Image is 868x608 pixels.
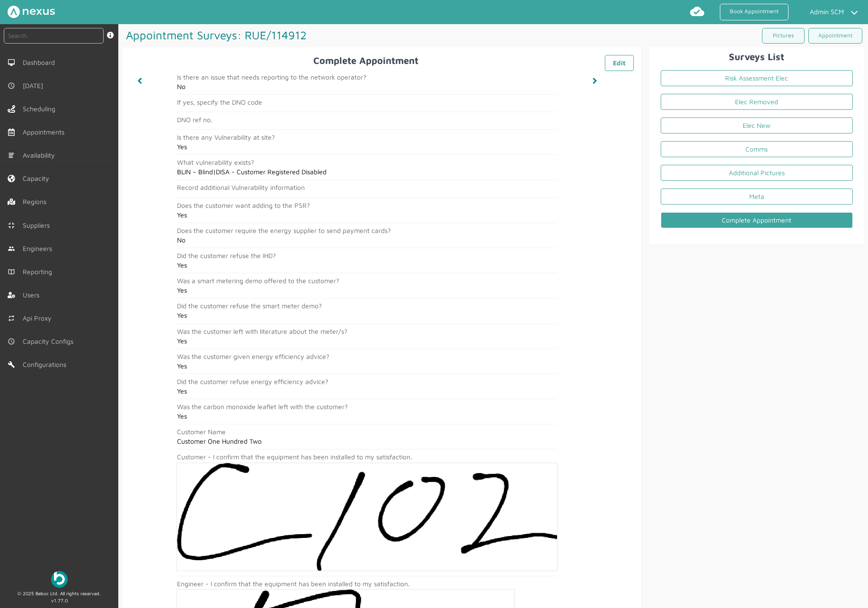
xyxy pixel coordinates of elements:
img: md-book.svg [8,268,15,276]
h2: BLIN – Blind|DISA - Customer Registered Disabled [177,168,557,176]
h2: Customer Name [177,428,557,436]
img: appointments-left-menu.svg [8,128,15,136]
a: Book Appointment [720,4,788,20]
h2: Yes [177,412,557,420]
h2: Yes [177,143,557,151]
h2: Does the customer require the energy supplier to send payment cards? [177,227,557,234]
span: Dashboard [23,59,59,66]
h2: Did the customer refuse the smart meter demo? [177,302,557,310]
img: md-contract.svg [8,222,15,229]
a: Meta [661,188,853,205]
img: user-left-menu.svg [8,291,15,299]
h2: Customer - I confirm that the equipment has been installed to my satisfaction. [177,453,557,461]
span: Users [23,291,43,299]
img: summary_customer_signature.png [177,463,557,571]
span: [DATE] [23,82,47,89]
span: Capacity Configs [23,338,77,345]
span: Suppliers [23,222,53,229]
h2: Yes [177,387,557,395]
img: capacity-left-menu.svg [8,175,15,182]
span: Regions [23,198,50,206]
h1: Appointment Surveys: RUE/114912 ️️️ [122,24,493,46]
h2: Is there an issue that needs reporting to the network operator? [177,73,557,81]
h2: No [177,83,557,90]
span: Configurations [23,361,70,368]
img: md-cloud-done.svg [690,4,705,19]
h2: Yes [177,337,557,345]
a: Risk Assessment Elec [661,70,853,86]
span: Engineers [23,245,56,252]
img: md-time.svg [8,82,15,89]
img: md-repeat.svg [8,314,15,322]
h2: Was the customer given energy efficiency advice? [177,353,557,360]
img: scheduling-left-menu.svg [8,105,15,113]
h2: Did the customer refuse the IHD? [177,252,557,259]
h2: Yes [177,261,557,269]
img: regions.left-menu.svg [8,198,15,206]
h2: Did the customer refuse energy efficiency advice? [177,378,557,385]
h2: Customer One Hundred Two [177,438,557,445]
h2: Yes [177,312,557,319]
h2: Surveys List [653,51,860,62]
span: Availability [23,152,59,159]
a: Elec New [661,117,853,134]
img: md-list.svg [8,152,15,159]
a: Edit [605,55,634,71]
h2: DNO ref no. [177,116,557,124]
h2: Record additional Vulnerability information [177,184,557,191]
a: Complete Appointment [661,212,853,228]
h2: Engineer - I confirm that the equipment has been installed to my satisfaction. [177,580,557,588]
span: Api Proxy [23,314,55,322]
h2: If yes, specify the DNO code [177,98,557,106]
h2: Was the carbon monoxide leaflet left with the customer? [177,403,557,411]
img: md-time.svg [8,338,15,345]
a: Pictures [762,28,805,44]
span: Reporting [23,268,56,276]
a: Additional Pictures [661,165,853,181]
img: md-desktop.svg [8,59,15,66]
h2: No [177,236,557,244]
h2: Complete Appointment ️️️ [130,55,634,66]
img: Beboc Logo [51,571,68,588]
a: Comms [661,141,853,157]
h2: Yes [177,211,557,219]
input: Search by: Ref, PostCode, MPAN, MPRN, Account, Customer [4,28,104,44]
h2: Yes [177,286,557,294]
h2: Is there any Vulnerability at site? [177,134,557,141]
a: Elec Removed [661,94,853,110]
span: Capacity [23,175,53,182]
span: Appointments [23,128,68,136]
h2: Was a smart metering demo offered to the customer? [177,277,557,285]
h2: Does the customer want adding to the PSR? [177,202,557,209]
img: Nexus [8,6,55,18]
img: md-people.svg [8,245,15,252]
h2: Was the customer left with literature about the meter/s? [177,328,557,335]
span: Scheduling [23,105,59,113]
img: md-build.svg [8,361,15,368]
a: Appointment [808,28,862,44]
h2: What vulnerability exists? [177,159,557,166]
h2: Yes [177,362,557,370]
